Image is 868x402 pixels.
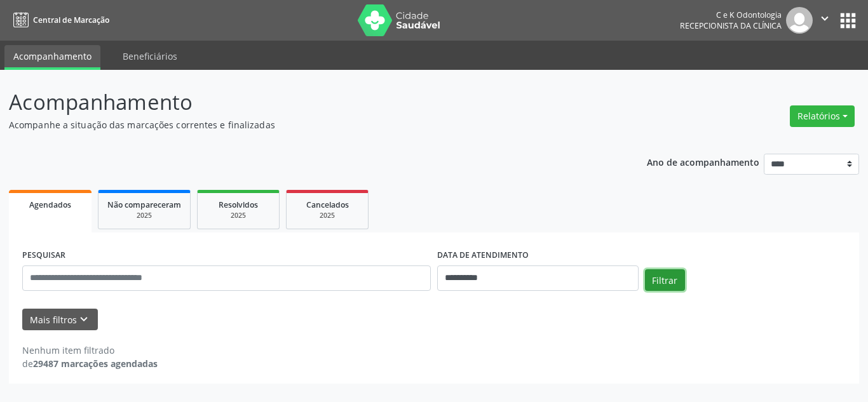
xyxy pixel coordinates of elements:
p: Acompanhamento [9,86,604,118]
div: Nenhum item filtrado [22,344,158,357]
p: Acompanhe a situação das marcações correntes e finalizadas [9,118,604,131]
div: C e K Odontologia [680,10,782,20]
button: Relatórios [790,105,855,127]
span: Cancelados [306,199,349,210]
span: Resolvidos [219,199,258,210]
button:  [813,7,837,34]
a: Beneficiários [114,45,186,67]
div: 2025 [295,211,359,220]
span: Agendados [29,199,71,210]
i: keyboard_arrow_down [77,312,91,326]
span: Não compareceram [107,199,181,210]
label: PESQUISAR [22,246,65,265]
p: Ano de acompanhamento [647,154,759,170]
button: apps [837,10,859,32]
img: img [786,7,813,34]
i:  [818,11,832,25]
a: Acompanhamento [4,45,100,70]
div: de [22,357,158,370]
a: Central de Marcação [9,10,109,30]
div: 2025 [107,211,181,220]
button: Mais filtroskeyboard_arrow_down [22,309,98,331]
button: Filtrar [645,269,685,291]
label: DATA DE ATENDIMENTO [437,246,529,265]
strong: 29487 marcações agendadas [33,358,158,370]
div: 2025 [207,211,270,220]
span: Central de Marcação [33,15,109,25]
span: Recepcionista da clínica [680,20,782,31]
